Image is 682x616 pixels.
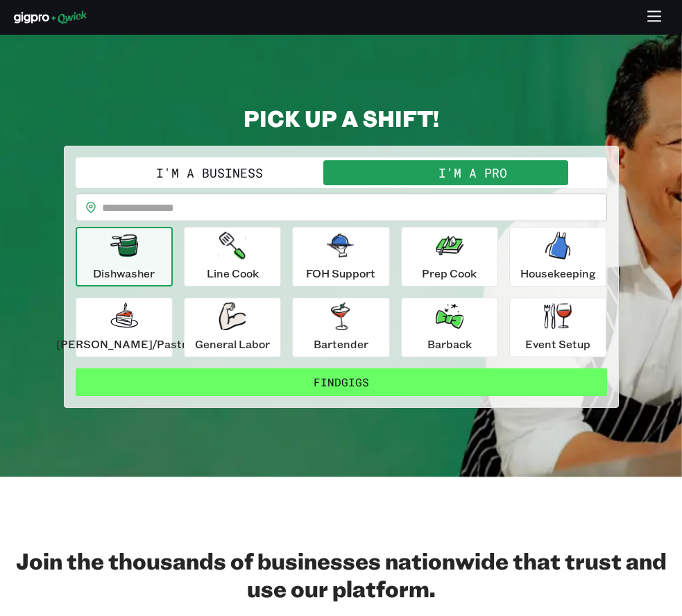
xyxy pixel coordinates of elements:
p: Dishwasher [93,265,155,282]
p: General Labor [195,336,270,352]
button: Housekeeping [509,227,606,286]
button: FOH Support [292,227,389,286]
button: Line Cook [184,227,281,286]
button: I'm a Business [78,160,341,185]
button: I'm a Pro [341,160,604,185]
p: Line Cook [207,265,259,282]
p: Bartender [314,336,368,352]
p: Event Setup [525,336,590,352]
button: FindGigs [76,368,607,396]
button: Dishwasher [76,227,173,286]
p: Barback [427,336,472,352]
button: General Labor [184,298,281,357]
h2: PICK UP A SHIFT! [64,104,619,132]
button: Bartender [292,298,389,357]
p: FOH Support [306,265,375,282]
p: [PERSON_NAME]/Pastry [56,336,192,352]
p: Housekeeping [520,265,596,282]
button: Event Setup [509,298,606,357]
button: Prep Cook [401,227,498,286]
button: [PERSON_NAME]/Pastry [76,298,173,357]
button: Barback [401,298,498,357]
h2: Join the thousands of businesses nationwide that trust and use our platform. [14,547,668,602]
p: Prep Cook [422,265,477,282]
